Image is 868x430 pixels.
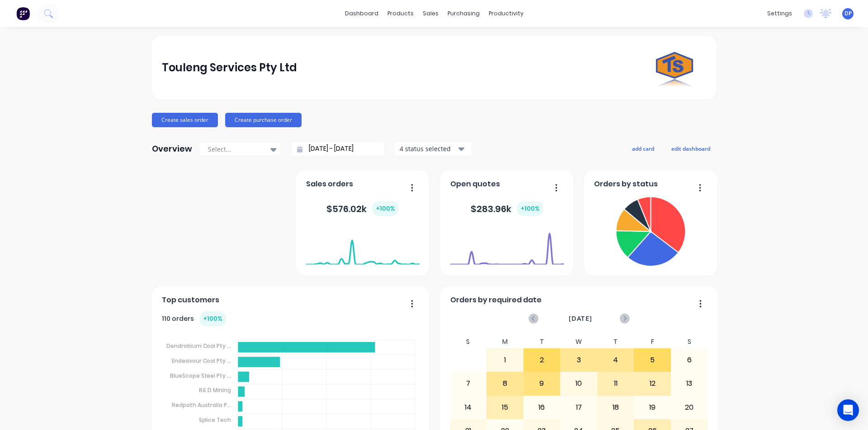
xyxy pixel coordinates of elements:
span: DP [844,9,852,18]
span: Orders by status [594,179,658,190]
div: 3 [561,349,597,371]
div: Overview [152,140,192,158]
button: edit dashboard [665,143,716,154]
div: settings [763,7,797,20]
div: 16 [524,396,560,419]
div: 8 [487,372,523,395]
img: Factory [16,7,30,20]
div: + 100 % [199,311,226,326]
div: Open Intercom Messenger [837,399,859,421]
button: add card [626,143,660,154]
div: products [383,7,418,20]
div: + 100 % [372,201,399,216]
div: 18 [598,396,634,419]
span: Top customers [162,295,219,305]
div: productivity [484,7,528,20]
div: 17 [561,396,597,419]
div: M [486,335,524,348]
div: sales [418,7,443,20]
div: 20 [671,396,708,419]
div: T [597,335,634,348]
div: 1 [487,349,523,371]
div: S [671,335,708,348]
div: 10 [561,372,597,395]
div: 13 [671,372,708,395]
a: dashboard [340,7,383,20]
div: + 100 % [517,201,543,216]
span: [DATE] [569,314,592,324]
div: Touleng Services Pty Ltd [162,59,297,77]
tspan: Endeavour Coal Pty ... [171,357,231,365]
div: 9 [524,372,560,395]
div: $ 283.96k [471,201,543,216]
tspan: R& D Mining [198,386,231,394]
div: 4 [598,349,634,371]
div: purchasing [443,7,484,20]
button: 4 status selected [395,142,472,156]
div: 6 [671,349,708,371]
div: T [524,335,561,348]
tspan: Splice Tech [198,416,231,424]
div: F [634,335,671,348]
div: S [450,335,487,348]
button: Create sales order [152,113,218,127]
span: Sales orders [306,179,353,190]
span: Open quotes [450,179,500,190]
div: 110 orders [162,311,226,326]
div: W [560,335,597,348]
div: 5 [634,349,670,371]
tspan: BlueScope Steel Pty ... [170,371,231,379]
div: 14 [450,396,486,419]
div: 19 [634,396,670,419]
div: 15 [487,396,523,419]
div: $ 576.02k [326,201,399,216]
div: 4 status selected [400,144,457,153]
button: Create purchase order [225,113,302,127]
div: 12 [634,372,670,395]
div: 7 [450,372,486,395]
div: 11 [598,372,634,395]
tspan: Redpath Australia P... [171,401,231,409]
img: Touleng Services Pty Ltd [643,36,706,99]
tspan: Dendrobium Coal Pty ... [166,342,231,350]
div: 2 [524,349,560,371]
